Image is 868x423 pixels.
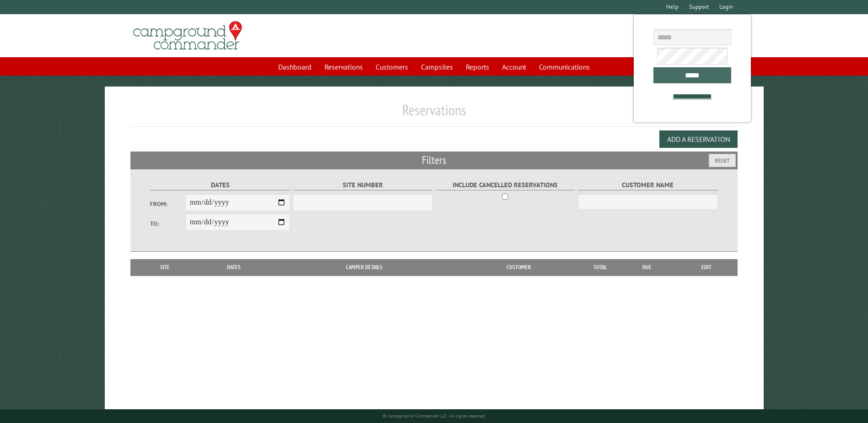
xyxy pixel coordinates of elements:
th: Customer [455,259,582,276]
label: Include Cancelled Reservations [436,180,575,190]
label: Site Number [293,180,432,190]
a: Communications [534,58,595,76]
label: Dates [150,180,290,190]
a: Account [496,58,532,76]
a: Campsites [415,58,458,76]
h1: Reservations [130,101,737,126]
button: Add a Reservation [659,130,738,148]
small: © Campground Commander LLC. All rights reserved. [383,413,486,419]
th: Due [618,259,676,276]
th: Camper Details [273,259,455,276]
a: Reservations [319,58,368,76]
img: Campground Commander [130,18,245,54]
th: Edit [676,259,738,276]
th: Dates [195,259,273,276]
h2: Filters [130,152,737,169]
label: To: [150,219,185,228]
th: Total [582,259,618,276]
a: Dashboard [273,58,317,76]
button: Reset [709,154,736,167]
th: Site [135,259,194,276]
a: Customers [370,58,414,76]
a: Reports [460,58,495,76]
label: Customer Name [578,180,717,190]
label: From: [150,200,185,208]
